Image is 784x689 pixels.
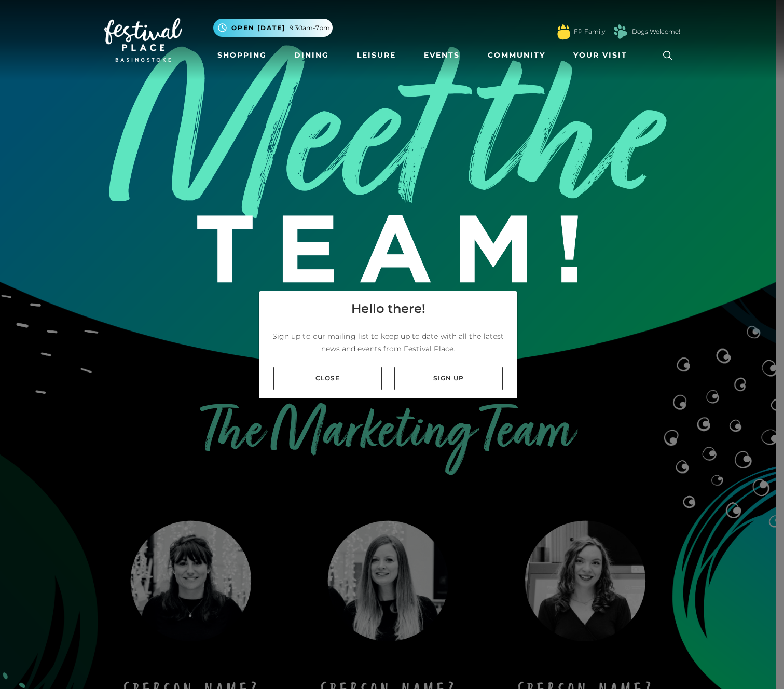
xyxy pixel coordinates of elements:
a: Dogs Welcome! [632,27,680,36]
a: Events [420,46,464,65]
span: Your Visit [573,50,627,61]
p: Sign up to our mailing list to keep up to date with all the latest news and events from Festival ... [267,330,509,355]
img: Festival Place Logo [104,18,182,62]
a: Community [484,46,549,65]
h4: Hello there! [351,299,425,318]
a: Leisure [353,46,400,65]
button: Open [DATE] 9.30am-7pm [213,19,333,37]
a: Your Visit [569,46,637,65]
a: Sign up [394,367,503,390]
a: Close [273,367,382,390]
a: Shopping [213,46,271,65]
a: Dining [290,46,333,65]
span: Open [DATE] [231,23,285,33]
span: 9.30am-7pm [290,23,330,33]
a: FP Family [574,27,605,36]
